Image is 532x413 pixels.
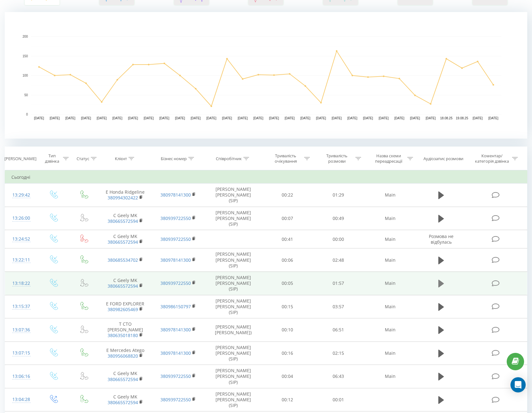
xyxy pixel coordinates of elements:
div: Коментар/категорія дзвінка [473,153,510,164]
text: [DATE] [66,116,76,120]
td: Main [364,318,417,342]
text: [DATE] [81,116,91,120]
div: Тривалість очікування [269,153,303,164]
a: 380665572594 [108,283,138,289]
div: 13:06:16 [11,370,31,383]
a: 380665572594 [108,218,138,224]
a: 380982605469 [108,306,138,312]
td: Е Mercedes Atego [99,341,152,365]
div: 13:24:52 [11,233,31,245]
td: С Geely MK [99,365,152,388]
text: [DATE] [50,116,60,120]
td: 00:01 [313,388,364,411]
text: 19.08.25 [456,116,468,120]
text: 100 [22,74,28,77]
text: [DATE] [316,116,326,120]
div: 13:29:42 [11,189,31,201]
td: Т СТО [PERSON_NAME] [99,318,152,342]
div: 13:04:28 [11,393,31,406]
td: 00:06 [262,248,313,272]
div: 13:18:22 [11,277,31,290]
a: 380939722550 [160,397,191,403]
a: 380665572594 [108,399,138,405]
div: [PERSON_NAME] [4,156,36,161]
td: 02:48 [313,248,364,272]
div: 13:26:00 [11,212,31,224]
text: [DATE] [112,116,122,120]
td: Main [364,365,417,388]
td: 00:41 [262,230,313,248]
td: Main [364,184,417,207]
span: Розмова не відбулась [429,233,454,245]
div: 13:07:36 [11,324,31,336]
a: 380978141300 [160,327,191,333]
div: Клієнт [115,156,127,161]
div: Бізнес номер [161,156,187,161]
div: Співробітник [216,156,242,161]
div: Аудіозапис розмови [423,156,463,161]
svg: A chart. [5,12,527,139]
td: 00:49 [313,207,364,230]
td: 00:12 [262,388,313,411]
text: 150 [22,54,28,58]
div: Тип дзвінка [43,153,61,164]
td: 00:07 [262,207,313,230]
text: [DATE] [410,116,420,120]
text: [DATE] [363,116,373,120]
text: [DATE] [206,116,216,120]
text: [DATE] [332,116,342,120]
text: [DATE] [191,116,201,120]
a: 380978141300 [160,192,191,198]
td: [PERSON_NAME] [PERSON_NAME] (SIP) [205,207,262,230]
text: [DATE] [253,116,264,120]
td: Е Honda Ridgeline [99,184,152,207]
td: [PERSON_NAME] [PERSON_NAME] (SIP) [205,295,262,318]
td: 01:29 [313,184,364,207]
div: 13:22:11 [11,254,31,266]
td: [PERSON_NAME] [PERSON_NAME] (SIP) [205,248,262,272]
td: Main [364,295,417,318]
td: С Geely MK [99,388,152,411]
td: [PERSON_NAME] [PERSON_NAME] (SIP) [205,365,262,388]
a: 380986150797 [160,303,191,310]
td: [PERSON_NAME] [PERSON_NAME] (SIP) [205,272,262,295]
td: Main [364,230,417,248]
td: 06:51 [313,318,364,342]
text: [DATE] [285,116,295,120]
a: 380939722550 [160,280,191,286]
td: 00:16 [262,341,313,365]
a: 380665572594 [108,376,138,382]
a: 380665572594 [108,239,138,245]
td: Сьогодні [5,171,527,184]
text: [DATE] [222,116,232,120]
td: [PERSON_NAME] [PERSON_NAME] (SIP) [205,388,262,411]
text: [DATE] [175,116,185,120]
td: 00:05 [262,272,313,295]
td: 03:57 [313,295,364,318]
td: [PERSON_NAME] [PERSON_NAME] (SIP) [205,184,262,207]
td: [PERSON_NAME] [PERSON_NAME]) [205,318,262,342]
td: 00:15 [262,295,313,318]
td: 00:22 [262,184,313,207]
text: [DATE] [238,116,248,120]
text: [DATE] [426,116,436,120]
text: 18.08.25 [440,116,453,120]
a: 380939722550 [160,215,191,221]
text: [DATE] [269,116,279,120]
div: Open Intercom Messenger [510,377,526,392]
td: [PERSON_NAME] [PERSON_NAME] (SIP) [205,341,262,365]
text: [DATE] [347,116,358,120]
a: 380994302422 [108,195,138,201]
td: 06:43 [313,365,364,388]
div: 13:15:37 [11,300,31,313]
text: [DATE] [473,116,483,120]
a: 380978141300 [160,350,191,356]
a: 380956068820 [108,353,138,359]
td: С Geely MK [99,272,152,295]
td: Main [364,248,417,272]
td: Main [364,207,417,230]
text: [DATE] [128,116,138,120]
td: 00:10 [262,318,313,342]
text: [DATE] [97,116,107,120]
